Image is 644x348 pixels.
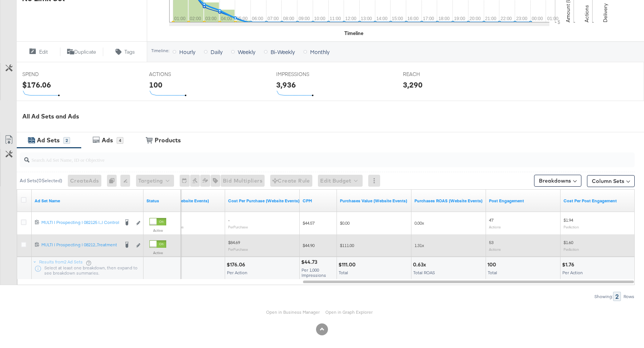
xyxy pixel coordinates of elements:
div: 0.63x [413,261,428,268]
div: 2 [63,137,70,144]
span: 1.31x [414,243,424,248]
a: MULTI | Prospecting | 082125 |...| Control [41,219,119,227]
span: 53 [489,240,493,245]
span: $111.00 [340,243,354,248]
div: 3,936 [276,79,296,90]
div: $176.06 [22,79,51,90]
span: $1.60 [563,240,573,245]
div: MULTI | Prospecting | 082125 |...| Control [41,219,119,225]
sub: Per Action [563,247,579,251]
span: SPEND [22,71,78,78]
span: Edit [39,48,48,56]
span: $44.57 [303,220,315,226]
span: Per Action [227,270,247,275]
button: Edit [16,47,60,56]
span: Duplicate [74,48,96,56]
text: Actions [583,5,590,22]
div: 4 [117,137,123,144]
span: Total ROAS [413,270,435,275]
a: Open in Graph Explorer [325,309,373,315]
div: Timeline: [151,48,170,53]
div: $111.00 [338,261,358,268]
span: $1.94 [563,217,573,223]
span: - [228,217,230,223]
span: ACTIONS [149,71,205,78]
sub: Per Action [563,225,579,229]
span: $44.90 [303,243,315,248]
div: Ad Sets [37,136,60,145]
sub: Actions [489,247,501,251]
span: REACH [403,71,459,78]
div: Showing: [594,294,613,299]
a: The number of actions related to your Page's posts as a result of your ad. [489,198,558,204]
span: Bi-Weekly [271,48,295,56]
label: Active [149,250,166,255]
div: Timeline [344,30,363,37]
span: IMPRESSIONS [276,71,332,78]
input: Search Ad Set Name, ID or Objective [29,149,579,164]
div: All Ad Sets and Ads [22,112,644,121]
div: Rows [623,294,635,299]
div: 2 [613,292,621,301]
span: Total [488,270,497,275]
a: The number of times a purchase was made tracked by your Custom Audience pixel on your website aft... [154,198,222,204]
a: MULTI | Prospecting | 08212...Treatment [41,242,119,250]
div: 100 [149,79,162,90]
span: 47 [489,217,493,223]
button: Duplicate [60,47,104,56]
div: 3,290 [403,79,423,90]
a: The average cost per action related to your Page's posts as a result of your ad. [563,198,632,204]
div: 0 [107,175,120,187]
div: 100 [487,261,498,268]
div: $44.73 [301,259,319,266]
sub: Per Purchase [228,247,248,251]
a: Open in Business Manager [266,309,320,315]
div: Ad Sets ( 0 Selected) [20,177,62,184]
span: Weekly [238,48,255,56]
a: Shows the current state of your Ad Set. [146,198,178,204]
sub: Actions [489,225,501,229]
span: Per Action [562,270,583,275]
div: $1.76 [562,261,577,268]
span: Total [339,270,348,275]
span: Hourly [179,48,195,56]
span: Monthly [310,48,329,56]
a: Your Ad Set name. [35,198,141,204]
span: $0.00 [340,220,350,226]
span: Per 1,000 Impressions [302,267,326,278]
div: MULTI | Prospecting | 08212...Treatment [41,242,119,248]
a: The average cost for each purchase tracked by your Custom Audience pixel on your website after pe... [228,198,300,204]
span: $84.69 [228,240,240,245]
button: Breakdowns [534,175,581,187]
span: 0.00x [414,220,424,226]
div: $176.06 [227,261,247,268]
div: Products [155,136,181,145]
a: The total value of the purchase actions divided by spend tracked by your Custom Audience pixel on... [414,198,483,204]
sub: Per Purchase [228,225,248,229]
span: Tags [124,48,135,56]
span: Daily [211,48,222,56]
button: Tags [103,47,147,56]
button: Column Sets [587,175,635,187]
label: Active [149,228,166,233]
div: Ads [102,136,113,145]
a: The total value of the purchase actions tracked by your Custom Audience pixel on your website aft... [340,198,408,204]
a: The average cost you've paid to have 1,000 impressions of your ad. [303,198,334,204]
text: Delivery [602,3,609,22]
